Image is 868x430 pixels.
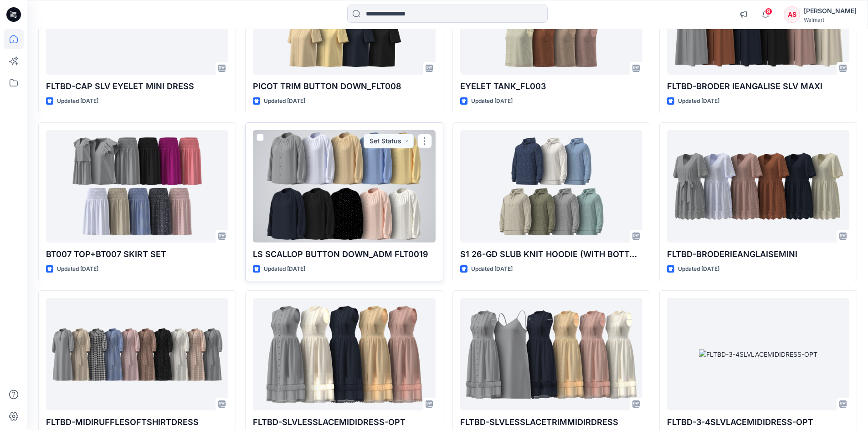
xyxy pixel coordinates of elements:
p: FLTBD-BRODERIEANGLAISEMINI [667,248,849,261]
p: FLTBD-BRODER IEANGALISE SLV MAXI [667,80,849,93]
p: S1 26-GD SLUB KNIT HOODIE (WITH BOTTOM RIB)-REG [460,248,642,261]
p: BT007 TOP+BT007 SKIRT SET [46,248,228,261]
a: FLTBD-MIDIRUFFLESOFTSHIRTDRESS [46,298,228,410]
p: Updated [DATE] [264,264,305,274]
p: Updated [DATE] [678,264,719,274]
p: LS SCALLOP BUTTON DOWN_ADM FLT0019 [253,248,435,261]
a: BT007 TOP+BT007 SKIRT SET [46,130,228,243]
p: EYELET TANK_FL003 [460,80,642,93]
p: Updated [DATE] [57,264,98,274]
div: Walmart [804,16,857,23]
p: Updated [DATE] [264,96,305,106]
a: LS SCALLOP BUTTON DOWN_ADM FLT0019 [253,130,435,243]
a: FLTBD-3-4SLVLACEMIDIDRESS-OPT [667,298,849,410]
a: FLTBD-SLVLESSLACETRIMMIDIRDRESS [460,298,642,410]
p: FLTBD-SLVLESSLACETRIMMIDIRDRESS [460,416,642,429]
p: Updated [DATE] [57,96,98,106]
a: S1 26-GD SLUB KNIT HOODIE (WITH BOTTOM RIB)-REG [460,130,642,243]
p: Updated [DATE] [471,96,513,106]
p: FLTBD-CAP SLV EYELET MINI DRESS [46,80,228,93]
div: [PERSON_NAME] [804,5,857,16]
div: AS [784,6,800,23]
p: Updated [DATE] [678,96,719,106]
span: 9 [765,8,772,15]
p: FLTBD-MIDIRUFFLESOFTSHIRTDRESS [46,416,228,429]
p: FLTBD-SLVLESSLACEMIDIDRESS-OPT [253,416,435,429]
a: FLTBD-SLVLESSLACEMIDIDRESS-OPT [253,298,435,410]
a: FLTBD-BRODERIEANGLAISEMINI [667,130,849,243]
p: FLTBD-3-4SLVLACEMIDIDRESS-OPT [667,416,849,429]
p: PICOT TRIM BUTTON DOWN_FLT008 [253,80,435,93]
p: Updated [DATE] [471,264,513,274]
